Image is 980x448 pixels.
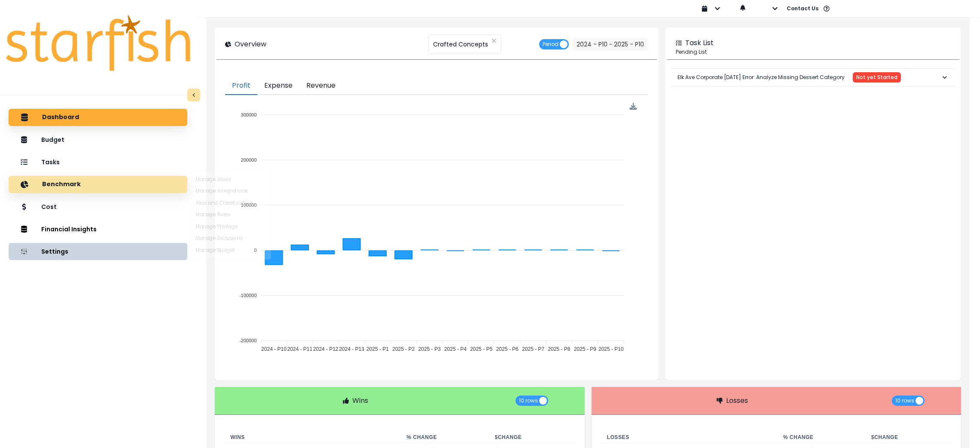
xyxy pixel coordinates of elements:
[191,197,271,209] button: Alias and Classification
[630,103,637,110] div: Menu
[895,396,914,406] span: 10 rows
[492,38,497,43] svg: close
[223,432,400,443] th: Wins
[776,432,864,443] th: % Change
[444,347,467,353] tspan: 2025 - P4
[42,181,81,188] p: Benchmark
[42,114,79,121] p: Dashboard
[366,347,389,353] tspan: 2025 - P1
[418,347,441,353] tspan: 2025 - P3
[239,338,256,343] tspan: -200000
[671,69,956,86] button: Elk Ave Corporate [DATE] Error: Analyze Missing Dessert CategoryNot yet Started
[261,347,287,353] tspan: 2024 - P10
[287,347,313,353] tspan: 2024 - P11
[864,432,953,443] th: $ Change
[548,347,571,353] tspan: 2025 - P8
[9,243,187,260] button: Settings
[241,112,257,117] tspan: 300000
[41,159,60,166] p: Tasks
[191,173,271,185] button: Manage Users
[9,198,187,215] button: Cost
[676,48,951,56] p: Pending List
[9,109,187,126] button: Dashboard
[543,39,559,49] span: Period
[726,396,748,406] p: Losses
[257,77,299,95] button: Expense
[572,38,648,51] button: 2024 - P10 ~ 2025 - P10
[9,153,187,171] button: Tasks
[41,203,57,211] p: Cost
[856,74,898,80] span: Not yet Started
[492,37,497,45] button: Clear
[191,245,271,257] button: Manage Budget
[191,209,271,221] button: Manage Roles
[630,103,637,110] img: Download Profit
[496,347,519,353] tspan: 2025 - P6
[574,347,596,353] tspan: 2025 - P9
[433,35,488,53] span: Crafted Concepts
[470,347,493,353] tspan: 2025 - P5
[225,77,257,95] button: Profit
[393,347,415,353] tspan: 2025 - P2
[598,347,624,353] tspan: 2025 - P10
[235,39,266,49] p: Overview
[191,185,271,197] button: Manage Integrations
[352,396,368,406] p: Wins
[191,233,271,245] button: Manage Exclusions
[400,432,488,443] th: % Change
[678,67,845,88] p: Elk Ave Corporate [DATE] Error: Analyze Missing Dessert Category
[41,136,64,144] p: Budget
[600,432,776,443] th: Losses
[488,432,576,443] th: $ Change
[519,396,538,406] span: 10 rows
[239,293,256,298] tspan: -100000
[299,77,342,95] button: Revenue
[9,176,187,193] button: Benchmark
[339,347,364,353] tspan: 2024 - P13
[191,221,271,233] button: Manage Privilege
[9,131,187,148] button: Budget
[9,221,187,238] button: Financial Insights
[685,38,714,48] p: Task List
[522,347,544,353] tspan: 2025 - P7
[313,347,339,353] tspan: 2024 - P12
